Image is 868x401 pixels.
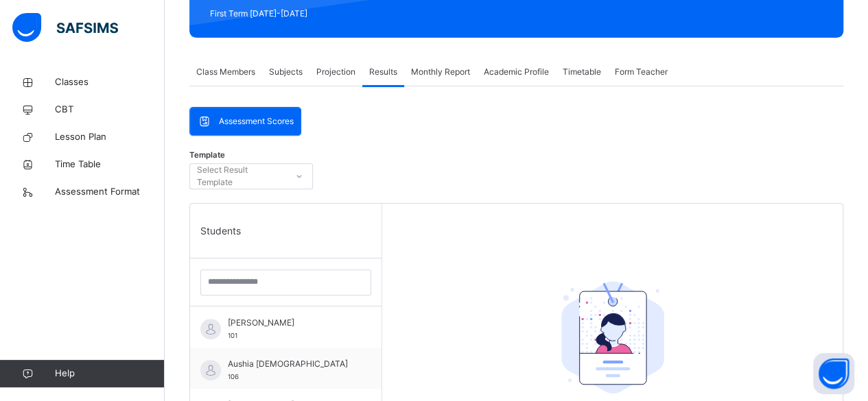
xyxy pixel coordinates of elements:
span: Results [369,66,397,78]
span: Classes [55,75,165,89]
span: Assessment Format [55,185,165,199]
img: safsims [12,13,118,42]
span: [PERSON_NAME] [228,317,351,329]
span: Students [200,223,241,238]
div: Select a Student [489,246,736,274]
span: Projection [316,66,355,78]
span: CBT [55,103,165,117]
span: Subjects [269,66,303,78]
span: Timetable [563,66,601,78]
span: Help [55,367,164,380]
span: Class Members [196,66,255,78]
div: Select Result Template [197,163,285,189]
img: student.207b5acb3037b72b59086e8b1a17b1d0.svg [561,281,664,393]
span: 101 [228,332,237,339]
span: Time Table [55,158,165,171]
img: default.svg [200,360,221,380]
span: 106 [228,373,239,380]
span: Aushia [DEMOGRAPHIC_DATA] [228,358,351,370]
span: Form Teacher [615,66,668,78]
span: Academic Profile [484,66,549,78]
button: Open asap [813,353,854,394]
span: Assessment Scores [219,115,294,127]
img: default.svg [200,319,221,339]
span: Template [189,149,225,161]
span: Monthly Report [411,66,470,78]
span: Lesson Plan [55,130,165,144]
